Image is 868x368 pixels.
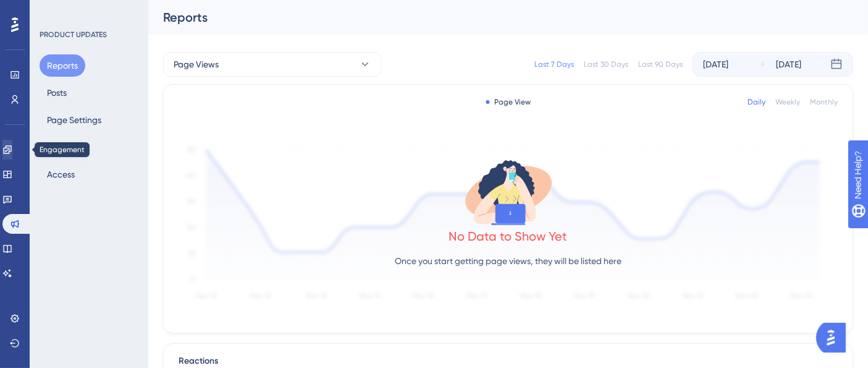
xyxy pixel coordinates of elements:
[40,54,85,77] button: Reports
[29,3,77,18] span: Need Help?
[748,97,765,107] div: Daily
[776,57,801,72] div: [DATE]
[163,9,822,26] div: Reports
[816,319,853,356] iframe: UserGuiding AI Assistant Launcher
[486,97,531,107] div: Page View
[174,57,219,72] span: Page Views
[163,52,382,77] button: Page Views
[40,163,82,186] button: Access
[703,57,728,72] div: [DATE]
[449,228,568,245] div: No Data to Show Yet
[638,59,683,69] div: Last 90 Days
[584,59,628,69] div: Last 30 Days
[40,82,74,104] button: Posts
[775,97,800,107] div: Weekly
[40,109,109,131] button: Page Settings
[534,59,574,69] div: Last 7 Days
[395,254,622,268] p: Once you start getting page views, they will be listed here
[810,97,838,107] div: Monthly
[40,136,85,158] button: Domain
[40,30,107,40] div: PRODUCT UPDATES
